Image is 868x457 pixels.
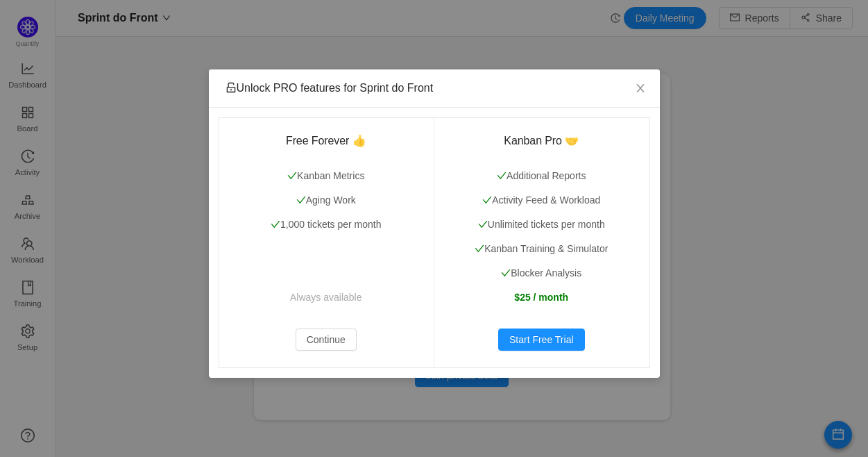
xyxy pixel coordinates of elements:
i: icon: check [497,171,507,181]
button: Start Free Trial [498,329,585,351]
strong: $25 / month [514,292,568,303]
p: Kanban Training & Simulator [450,242,633,256]
i: icon: check [287,171,297,181]
p: Activity Feed & Workload [450,193,633,208]
p: Unlimited tickets per month [450,217,633,232]
i: icon: check [296,195,306,205]
i: icon: check [501,268,511,278]
p: Aging Work [235,193,418,208]
p: Additional Reports [450,169,633,183]
h3: Free Forever 👍 [235,134,418,148]
p: Kanban Metrics [235,169,418,183]
i: icon: close [635,83,646,94]
p: Blocker Analysis [450,266,633,281]
span: Unlock PRO features for Sprint do Front [225,82,434,94]
i: icon: check [482,195,492,205]
button: Continue [296,329,357,351]
i: icon: unlock [225,82,237,93]
span: 1,000 tickets per month [271,219,382,230]
i: icon: check [271,219,280,229]
h3: Kanban Pro 🤝 [450,134,633,148]
i: icon: check [475,244,484,254]
p: Always available [235,290,418,305]
button: Close [621,69,660,108]
i: icon: check [478,219,488,229]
